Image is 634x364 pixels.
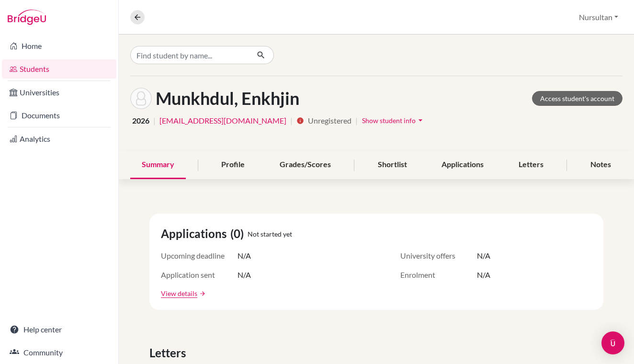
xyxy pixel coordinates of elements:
[268,151,342,179] div: Grades/Scores
[159,115,286,126] a: [EMAIL_ADDRESS][DOMAIN_NAME]
[507,151,555,179] div: Letters
[477,269,490,281] span: N/A
[430,151,495,179] div: Applications
[130,46,249,64] input: Find student by name...
[575,8,623,26] button: Nursultan
[601,331,624,354] div: Open Intercom Messenger
[156,88,299,109] h1: Munkhdul, Enkhjin
[2,106,116,125] a: Documents
[400,269,477,281] span: Enrolment
[362,113,426,128] button: Show student infoarrow_drop_down
[161,250,238,262] span: Upcoming deadline
[2,83,116,102] a: Universities
[290,115,293,126] span: |
[130,88,152,109] img: Enkhjin Munkhdul's avatar
[238,250,251,262] span: N/A
[149,344,190,362] span: Letters
[161,288,197,298] a: View details
[8,10,46,25] img: Bridge-U
[416,115,425,125] i: arrow_drop_down
[2,36,116,56] a: Home
[355,115,358,126] span: |
[579,151,623,179] div: Notes
[296,117,304,125] i: info
[2,59,116,79] a: Students
[197,290,206,297] a: arrow_forward
[366,151,419,179] div: Shortlist
[477,250,490,262] span: N/A
[210,151,256,179] div: Profile
[161,225,230,242] span: Applications
[161,269,238,281] span: Application sent
[400,250,477,262] span: University offers
[132,115,149,126] span: 2026
[153,115,156,126] span: |
[130,151,186,179] div: Summary
[230,225,248,242] span: (0)
[2,320,116,339] a: Help center
[238,269,251,281] span: N/A
[2,343,116,362] a: Community
[532,91,623,106] a: Access student's account
[248,229,292,239] span: Not started yet
[2,129,116,148] a: Analytics
[308,115,351,126] span: Unregistered
[362,116,416,125] span: Show student info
